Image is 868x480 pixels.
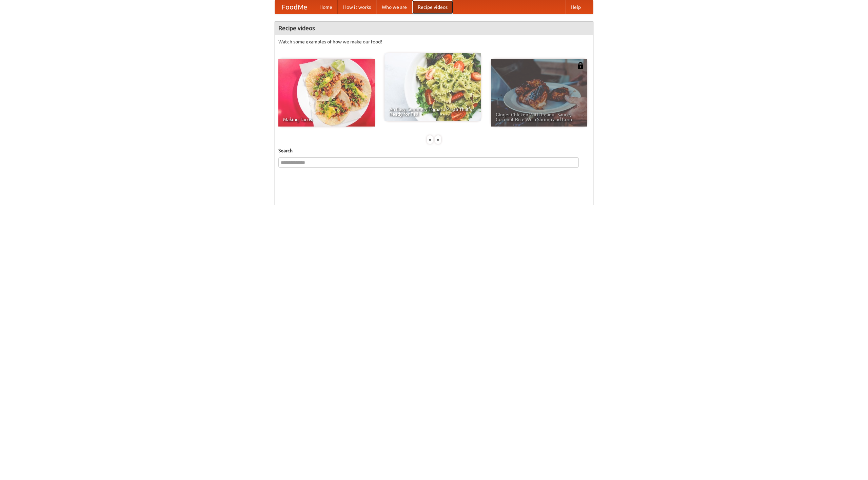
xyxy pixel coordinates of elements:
a: Who we are [376,0,412,14]
a: An Easy, Summery Tomato Pasta That's Ready for Fall [384,53,481,121]
h5: Search [278,147,590,154]
div: » [435,135,441,144]
a: Making Tacos [278,59,375,127]
h4: Recipe videos [275,21,593,35]
a: Home [314,0,338,14]
a: How it works [338,0,376,14]
a: FoodMe [275,0,314,14]
img: 483408.png [577,62,584,69]
a: Help [565,0,586,14]
p: Watch some examples of how we make our food! [278,38,590,45]
span: Making Tacos [283,117,370,122]
div: « [427,135,433,144]
a: Recipe videos [412,0,453,14]
span: An Easy, Summery Tomato Pasta That's Ready for Fall [389,107,476,116]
